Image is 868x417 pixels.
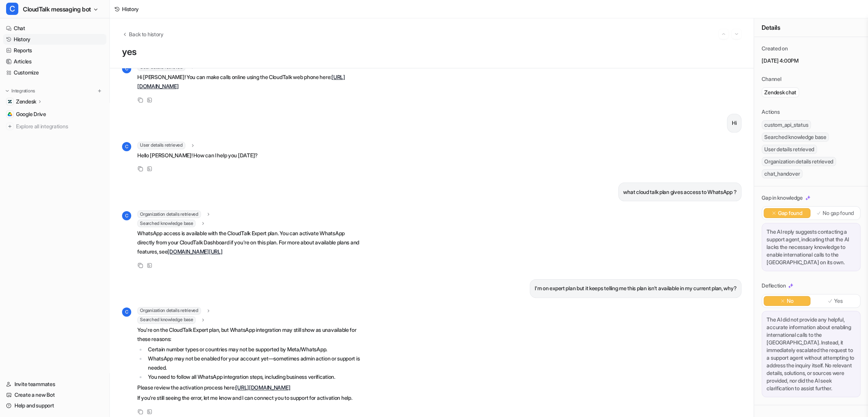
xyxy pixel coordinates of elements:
[834,297,842,305] p: Yes
[3,23,106,34] a: Chat
[137,307,201,315] span: Organization details retrieved
[8,99,12,104] img: Zendesk
[762,133,829,142] span: Searched knowledge base
[16,98,36,105] p: Zendesk
[122,307,131,317] span: C
[3,56,106,67] a: Articles
[146,345,360,354] li: Certain number types or countries may not be supported by Meta/WhatsApp.
[6,123,14,130] img: explore all integrations
[137,210,201,218] span: Organization details retrieved
[778,209,802,217] p: Gap found
[137,220,196,227] span: Searched knowledge base
[11,88,35,94] p: Integrations
[3,109,106,120] a: Google DriveGoogle Drive
[137,325,360,344] p: You're on the CloudTalk Expert plan, but WhatsApp integration may still show as unavailable for t...
[823,209,854,217] p: No gap found
[787,297,793,305] p: No
[762,108,780,116] p: Actions
[8,112,12,116] img: Google Drive
[3,34,106,45] a: History
[3,121,106,132] a: Explore all integrations
[732,118,736,128] p: Hi
[3,67,106,78] a: Customize
[762,75,781,83] p: Channel
[762,223,860,271] div: The AI reply suggests contacting a support agent, indicating that the AI lacks the necessary know...
[146,354,360,372] li: WhatsApp may not be enabled for your account yet—sometimes admin action or support is needed.
[764,89,796,96] p: Zendesk chat
[731,29,741,39] button: Go to next session
[97,88,102,94] img: menu_add.svg
[122,142,131,151] span: C
[734,31,739,37] img: Next session
[762,169,802,178] span: chat_handover
[137,73,360,91] p: Hi [PERSON_NAME]! You can make calls online using the CloudTalk web phone here:
[535,284,736,293] p: I'm on expert plan but it keeps telling me this plan isn't available in my current plan, why?
[137,151,258,160] p: Hello [PERSON_NAME]! How can I help you [DATE]?
[122,47,741,57] p: yes
[3,400,106,411] a: Help and support
[5,88,10,94] img: expand menu
[3,379,106,390] a: Invite teammates
[762,57,860,65] p: [DATE] 4:00PM
[137,142,185,149] span: User details retrieved
[3,45,106,56] a: Reports
[719,29,728,39] button: Go to previous session
[762,120,811,129] span: custom_api_status
[137,63,185,71] span: User details retrieved
[235,384,290,391] a: [URL][DOMAIN_NAME]
[167,248,222,255] a: [DOMAIN_NAME][URL]
[122,211,131,220] span: C
[762,194,803,202] p: Gap in knowledge
[762,157,836,166] span: Organization details retrieved
[122,64,131,73] span: C
[122,5,139,13] div: History
[6,3,18,15] span: C
[762,145,817,154] span: User details retrieved
[137,383,360,392] p: Please review the activation process here:
[122,30,164,38] button: Back to history
[3,390,106,400] a: Create a new Bot
[762,311,860,397] div: The AI did not provide any helpful, accurate information about enabling international calls to th...
[137,316,196,324] span: Searched knowledge base
[23,4,91,15] span: CloudTalk messaging bot
[137,393,360,402] p: If you’re still seeing the error, let me know and I can connect you to support for activation help.
[721,31,726,37] img: Previous session
[623,187,736,197] p: what cloud talk plan gives access to WhatsApp ?
[754,18,868,37] div: Details
[762,45,788,52] p: Created on
[129,30,164,38] span: Back to history
[146,372,360,381] li: You need to follow all WhatsApp integration steps, including business verification.
[16,110,46,118] span: Google Drive
[762,282,786,289] p: Deflection
[16,120,103,133] span: Explore all integrations
[3,87,37,95] button: Integrations
[137,229,360,256] p: WhatsApp access is available with the CloudTalk Expert plan. You can activate WhatsApp directly f...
